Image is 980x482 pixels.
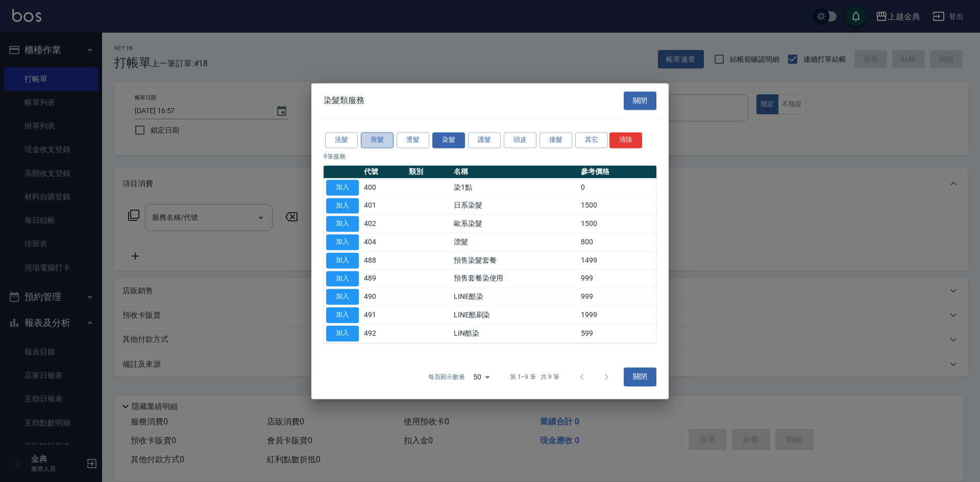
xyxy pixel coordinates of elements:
[624,368,656,387] button: 關閉
[451,233,579,251] td: 漂髮
[624,91,656,110] button: 關閉
[510,372,559,382] p: 第 1–9 筆 共 9 筆
[361,132,394,148] button: 剪髮
[578,215,656,233] td: 1500
[578,165,656,179] th: 參考價格
[326,216,359,232] button: 加入
[578,324,656,343] td: 599
[451,306,579,324] td: LINE酷刷染
[361,165,406,179] th: 代號
[451,165,579,179] th: 名稱
[361,269,406,288] td: 489
[326,198,359,214] button: 加入
[451,215,579,233] td: 歐系染髮
[432,132,465,148] button: 染髮
[575,132,608,148] button: 其它
[578,179,656,197] td: 0
[451,251,579,270] td: 預售染髮套餐
[324,152,656,161] p: 9 筆服務
[326,325,359,341] button: 加入
[324,95,364,106] span: 染髮類服務
[361,179,406,197] td: 400
[451,179,579,197] td: 染1點
[578,251,656,270] td: 1499
[325,132,358,148] button: 洗髮
[326,271,359,287] button: 加入
[361,233,406,251] td: 404
[326,307,359,323] button: 加入
[326,180,359,195] button: 加入
[361,251,406,270] td: 488
[397,132,429,148] button: 燙髮
[361,288,406,306] td: 490
[326,234,359,250] button: 加入
[451,196,579,215] td: 日系染髮
[361,196,406,215] td: 401
[540,132,572,148] button: 接髮
[578,269,656,288] td: 999
[326,289,359,305] button: 加入
[578,233,656,251] td: 800
[451,288,579,306] td: LINE酷染
[428,372,465,382] p: 每頁顯示數量
[469,363,494,391] div: 50
[406,165,451,179] th: 類別
[451,324,579,343] td: LIN酷染
[504,132,536,148] button: 頭皮
[578,288,656,306] td: 999
[468,132,501,148] button: 護髮
[451,269,579,288] td: 預售套餐染使用
[609,132,642,148] button: 清除
[326,252,359,268] button: 加入
[361,324,406,343] td: 492
[361,306,406,324] td: 491
[578,196,656,215] td: 1500
[361,215,406,233] td: 402
[578,306,656,324] td: 1999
